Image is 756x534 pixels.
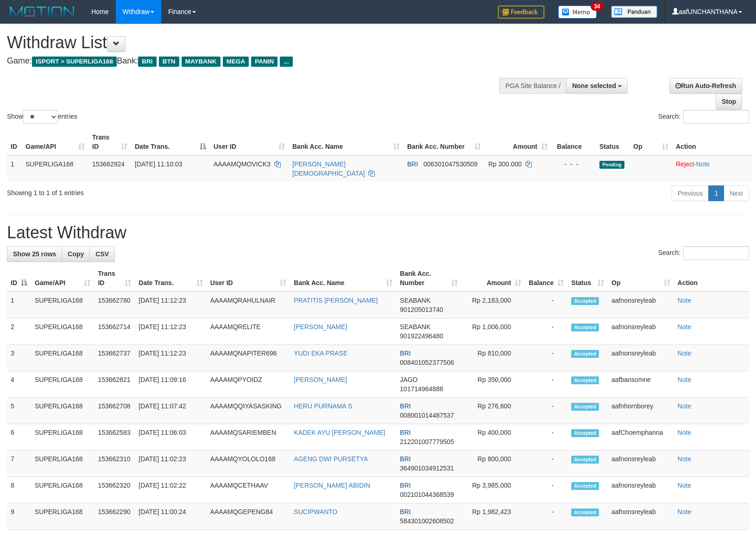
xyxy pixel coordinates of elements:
div: PGA Site Balance / [499,78,566,94]
a: Note [678,350,692,357]
span: Accepted [571,509,599,516]
td: - [525,292,567,318]
img: Feedback.jpg [498,6,544,19]
span: Copy 212201007779505 to clipboard [400,438,454,445]
td: SUPERLIGA168 [31,371,94,398]
td: Rp 350,000 [461,371,525,398]
td: 153662310 [94,451,135,477]
a: Show 25 rows [7,246,62,262]
span: SEABANK [400,323,430,331]
td: 1 [7,292,31,318]
span: AAAAMQMOVICK3 [214,160,271,168]
span: BTN [159,57,179,67]
td: Rp 1,006,000 [461,318,525,345]
td: - [525,318,567,345]
td: 3 [7,345,31,371]
h1: Withdraw List [7,33,495,52]
th: Bank Acc. Number: activate to sort column ascending [396,265,461,292]
td: Rp 3,985,000 [461,477,525,503]
span: Accepted [571,482,599,490]
input: Search: [683,246,749,260]
td: aafnonsreyleab [608,318,674,345]
a: Run Auto-Refresh [669,78,742,94]
th: ID [7,129,22,155]
td: [DATE] 11:12:23 [135,318,206,345]
a: Note [678,455,692,463]
span: Show 25 rows [13,250,56,258]
td: Rp 276,600 [461,398,525,424]
a: AGENG DWI PURSETYA [294,455,368,463]
span: Accepted [571,456,599,464]
span: [DATE] 11:10:03 [135,160,182,168]
span: BRI [400,455,410,463]
td: 153662780 [94,292,135,318]
a: Note [678,508,692,515]
span: BRI [138,57,156,67]
th: Balance: activate to sort column ascending [525,265,567,292]
a: Note [678,376,692,383]
span: 153662924 [92,160,125,168]
span: Accepted [571,297,599,305]
a: CSV [89,246,115,262]
th: Amount: activate to sort column ascending [461,265,525,292]
span: Copy 101714964888 to clipboard [400,385,443,393]
th: Op: activate to sort column ascending [630,129,672,155]
td: aafnonsreyleab [608,451,674,477]
td: Rp 1,982,423 [461,503,525,530]
div: Showing 1 to 1 of 1 entries [7,184,308,197]
td: SUPERLIGA168 [31,477,94,503]
a: Previous [672,185,709,201]
td: aafnonsreyleab [608,292,674,318]
span: BRI [407,160,418,168]
td: 153662821 [94,371,135,398]
td: 7 [7,451,31,477]
td: 5 [7,398,31,424]
span: Copy [68,250,84,258]
td: [DATE] 11:12:23 [135,292,206,318]
th: Action [674,265,749,292]
img: panduan.png [611,6,657,18]
span: Accepted [571,376,599,384]
td: SUPERLIGA168 [31,451,94,477]
span: JAGO [400,376,417,383]
span: BRI [400,402,410,410]
a: Reject [676,160,694,168]
a: Note [678,297,692,304]
td: 153662583 [94,424,135,451]
th: Action [672,129,752,155]
a: 1 [708,185,724,201]
td: AAAAMQSARIEMBEN [207,424,290,451]
td: AAAAMQPYOIDZ [207,371,290,398]
td: - [525,451,567,477]
td: - [525,345,567,371]
input: Search: [683,110,749,124]
td: SUPERLIGA168 [31,318,94,345]
td: 6 [7,424,31,451]
td: 2 [7,318,31,345]
td: aafnonsreyleab [608,503,674,530]
span: MAYBANK [182,57,220,67]
span: ISPORT > SUPERLIGA168 [32,57,117,67]
th: Op: activate to sort column ascending [608,265,674,292]
td: AAAAMQCETHAAV [207,477,290,503]
td: [DATE] 11:12:23 [135,345,206,371]
h4: Game: Bank: [7,57,495,66]
td: AAAAMQQIYASASKING [207,398,290,424]
td: SUPERLIGA168 [22,155,88,182]
span: Rp 300.000 [488,160,522,168]
td: 4 [7,371,31,398]
button: None selected [566,78,628,94]
span: Copy 008001014487537 to clipboard [400,412,454,419]
a: Next [724,185,749,201]
td: aafnonsreyleab [608,477,674,503]
td: 1 [7,155,22,182]
td: [DATE] 11:07:42 [135,398,206,424]
a: KADEK AYU [PERSON_NAME] [294,429,385,436]
span: Copy 008401052377506 to clipboard [400,359,454,366]
th: Status [596,129,630,155]
th: User ID: activate to sort column ascending [210,129,289,155]
th: Game/API: activate to sort column ascending [22,129,88,155]
a: Copy [62,246,90,262]
td: Rp 810,000 [461,345,525,371]
th: Balance [551,129,596,155]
